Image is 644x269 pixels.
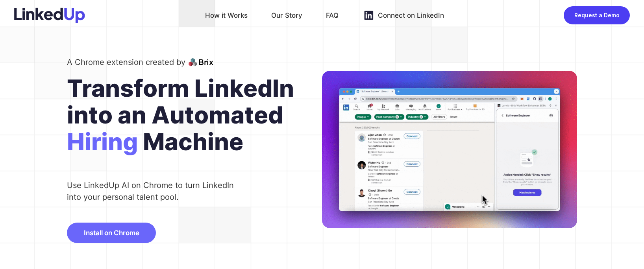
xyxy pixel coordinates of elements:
[362,9,375,22] img: linkedin
[67,101,322,128] div: into an Automated
[189,57,213,67] img: brix
[67,75,322,101] div: Transform LinkedIn
[67,56,185,68] div: A Chrome extension created by
[84,229,139,237] span: Install on Chrome
[67,128,138,164] span: Hiring
[564,6,630,24] button: Request a Demo
[143,128,243,164] span: Machine
[271,9,302,22] div: Our Story
[322,71,577,228] img: bg
[67,179,241,203] div: Use LinkedUp AI on Chrome to turn LinkedIn into your personal talent pool.
[378,9,444,22] div: Connect on LinkedIn
[326,9,339,22] div: FAQ
[205,9,248,22] div: How it Works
